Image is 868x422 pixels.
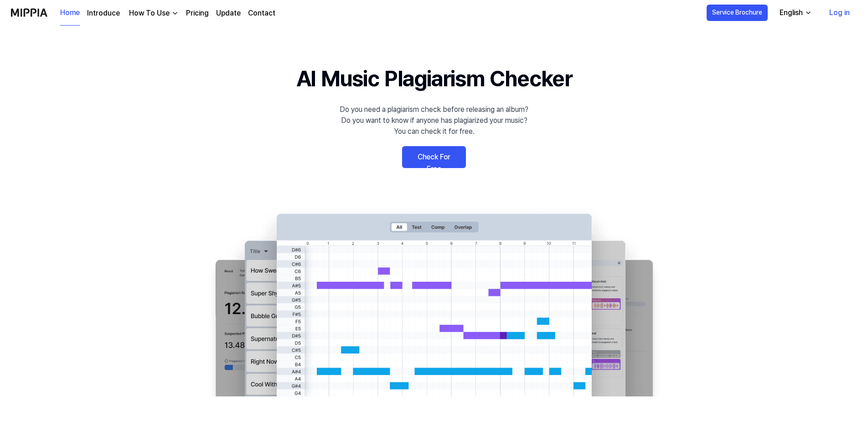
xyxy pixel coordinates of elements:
[186,8,209,19] a: Pricing
[216,8,241,19] a: Update
[127,8,171,19] div: How To Use
[340,104,528,137] div: Do you need a plagiarism check before releasing an album? Do you want to know if anyone has plagi...
[60,0,80,26] a: Home
[402,146,466,168] a: Check For Free
[778,7,805,18] div: English
[171,10,179,17] img: down
[296,62,572,95] h1: AI Music Plagiarism Checker
[87,8,120,19] a: Introduce
[772,4,817,22] button: English
[707,5,768,21] button: Service Brochure
[248,8,275,19] a: Contact
[197,205,671,396] img: main Image
[127,8,179,19] button: How To Use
